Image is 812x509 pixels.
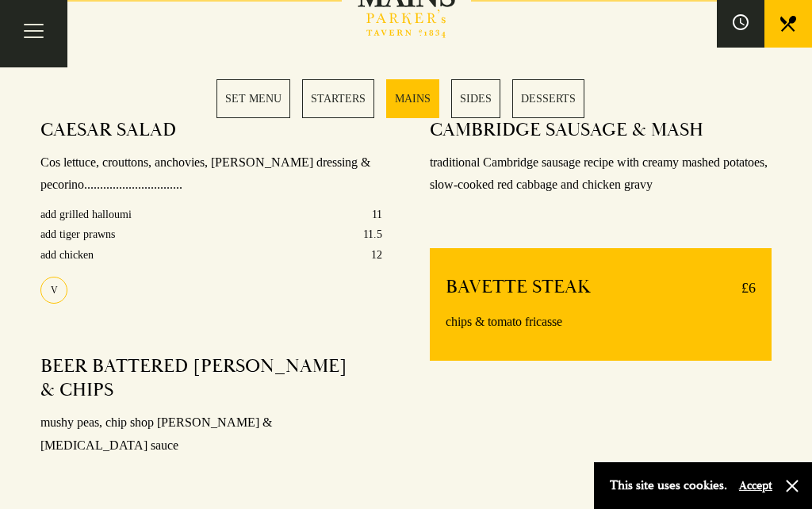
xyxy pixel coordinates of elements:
[40,205,132,224] p: add grilled halloumi
[40,277,67,304] div: V
[40,354,366,402] h4: BEER BATTERED [PERSON_NAME] & CHIPS
[726,275,756,300] p: £6
[371,245,382,265] p: 12
[216,79,290,118] a: 1 / 5
[512,79,584,118] a: 5 / 5
[40,411,382,457] p: mushy peas, chip shop [PERSON_NAME] & [MEDICAL_DATA] sauce
[372,205,382,224] p: 11
[302,79,374,118] a: 2 / 5
[451,79,500,118] a: 4 / 5
[784,478,800,494] button: Close and accept
[40,151,382,197] p: Cos lettuce, crouttons, anchovies, [PERSON_NAME] dressing & pecorino...............................
[386,79,439,118] a: 3 / 5
[610,474,727,497] p: This site uses cookies.
[739,478,772,493] button: Accept
[40,245,94,265] p: add chicken
[40,224,115,244] p: add tiger prawns
[446,275,591,300] h4: BAVETTE STEAK
[363,224,382,244] p: 11.5
[430,151,772,197] p: traditional Cambridge sausage recipe with creamy mashed potatoes, slow-cooked red cabbage and chi...
[446,311,756,334] p: chips & tomato fricasse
